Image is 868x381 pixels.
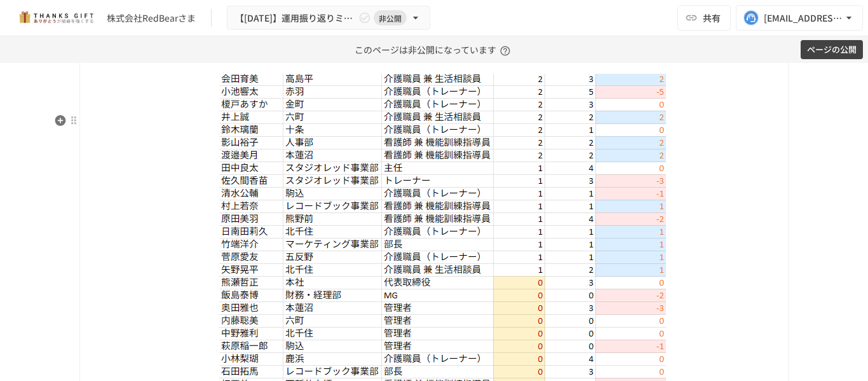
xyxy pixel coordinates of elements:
span: 【[DATE]】運用振り返りミーティング [235,10,356,26]
p: このページは非公開になっています [355,36,514,63]
div: 株式会社RedBearさま [107,11,196,25]
button: ページの公開 [801,40,863,60]
img: mMP1OxWUAhQbsRWCurg7vIHe5HqDpP7qZo7fRoNLXQh [15,8,97,28]
button: 共有 [677,5,731,31]
button: [EMAIL_ADDRESS][DOMAIN_NAME] [736,5,863,31]
button: 【[DATE]】運用振り返りミーティング非公開 [227,6,430,31]
span: 非公開 [374,11,407,25]
div: [EMAIL_ADDRESS][DOMAIN_NAME] [764,10,843,26]
span: 共有 [703,11,721,25]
